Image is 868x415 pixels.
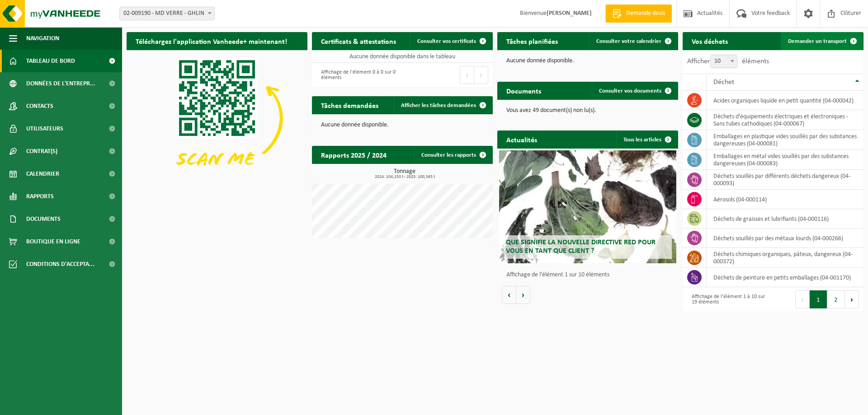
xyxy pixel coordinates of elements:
button: Next [474,66,488,84]
div: Affichage de l'élément 0 à 0 sur 0 éléments [316,65,398,85]
td: déchets de graisses et lubrifiants (04-000116) [707,209,863,228]
a: Demander un transport [781,32,863,50]
td: acides organiques liquide en petit quantité (04-000042) [707,91,863,110]
h2: Vos déchets [683,32,737,50]
span: 02-009190 - MD VERRE - GHLIN [119,7,215,20]
a: Demande devis [605,5,672,23]
h2: Tâches demandées [312,96,387,114]
td: aérosols (04-000114) [707,190,863,209]
label: Afficher éléments [687,58,769,65]
td: déchets de peinture en petits emballages (04-001170) [707,268,863,287]
button: Previous [460,66,474,84]
span: 10 [711,55,737,68]
td: emballages en métal vides souillés par des substances dangereuses (04-000083) [707,150,863,170]
td: Déchets chimiques organiques, pâteux, dangereux (04-000372) [707,248,863,268]
span: Afficher les tâches demandées [401,103,476,108]
span: Conditions d'accepta... [26,253,94,275]
p: Aucune donnée disponible. [321,122,484,128]
h2: Documents [497,82,550,99]
span: Consulter vos certificats [417,38,476,44]
span: Boutique en ligne [26,230,80,253]
a: Que signifie la nouvelle directive RED pour vous en tant que client ? [499,150,676,263]
strong: [PERSON_NAME] [547,10,592,17]
button: Previous [795,290,810,308]
span: 10 [710,55,737,68]
p: Affichage de l'élément 1 sur 10 éléments [506,272,674,278]
button: 2 [827,290,845,308]
a: Afficher les tâches demandées [394,96,492,114]
h2: Téléchargez l'application Vanheede+ maintenant! [127,32,296,50]
span: Documents [26,208,61,230]
span: 02-009190 - MD VERRE - GHLIN [120,7,214,20]
a: Consulter vos documents [592,82,677,100]
span: Consulter votre calendrier [596,38,661,44]
span: Navigation [26,27,59,50]
td: déchets d'équipements électriques et électroniques - Sans tubes cathodiques (04-000067) [707,110,863,130]
button: Volgende [516,286,530,304]
span: Déchet [713,79,734,86]
a: Tous les articles [616,131,677,149]
span: Contrat(s) [26,140,57,163]
td: emballages en plastique vides souillés par des substances dangereuses (04-000081) [707,130,863,150]
span: 2024: 104,153 t - 2025: 100,565 t [316,175,493,179]
h3: Tonnage [316,168,493,179]
h2: Certificats & attestations [312,32,405,50]
span: Données de l'entrepr... [26,72,95,95]
div: Affichage de l'élément 1 à 10 sur 19 éléments [687,289,769,309]
td: déchets souillés par différents déchets dangereux (04-000093) [707,170,863,190]
a: Consulter les rapports [414,146,492,164]
td: Aucune donnée disponible dans le tableau [312,50,493,63]
span: Consulter vos documents [599,88,661,94]
span: Calendrier [26,163,59,185]
button: Vorige [502,286,516,304]
span: Rapports [26,185,54,208]
h2: Rapports 2025 / 2024 [312,146,396,163]
p: Aucune donnée disponible. [506,58,669,64]
td: déchets souillés par des métaux lourds (04-000266) [707,228,863,248]
span: Tableau de bord [26,50,75,72]
span: Que signifie la nouvelle directive RED pour vous en tant que client ? [506,239,656,255]
span: Contacts [26,95,53,117]
button: Next [845,290,859,308]
span: Utilisateurs [26,117,63,140]
span: Demander un transport [788,38,847,44]
h2: Tâches planifiées [497,32,567,50]
p: Vous avez 49 document(s) non lu(s). [506,107,669,114]
a: Consulter vos certificats [410,32,492,50]
h2: Actualités [497,131,546,148]
a: Consulter votre calendrier [589,32,677,50]
img: Download de VHEPlus App [127,50,307,186]
span: Demande devis [624,9,667,18]
button: 1 [810,290,827,308]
